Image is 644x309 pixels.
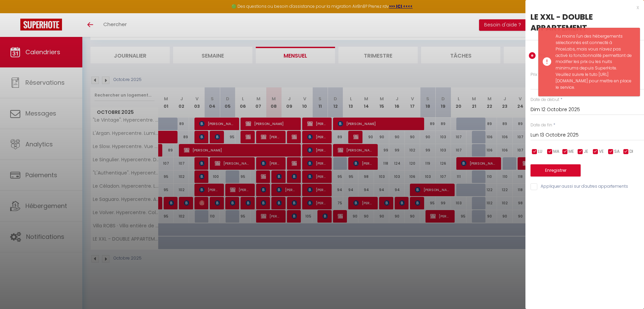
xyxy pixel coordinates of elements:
[568,148,574,155] span: ME
[531,97,559,103] label: Date de début
[629,148,633,155] span: DI
[525,3,639,12] div: x
[531,71,537,78] label: Prix
[531,12,639,33] div: LE XXL - DOUBLE APPARTEMENT
[536,52,546,60] label: Prix
[553,148,559,155] span: MA
[584,148,588,155] span: JE
[538,148,542,155] span: LU
[599,148,604,155] span: VE
[556,33,633,91] div: Au moins l'un des hébergements sélectionnés est connecté à PriceLabs, mais vous n'avez pas activé...
[614,148,620,155] span: SA
[531,122,552,128] label: Date de fin
[531,164,581,177] button: Enregistrer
